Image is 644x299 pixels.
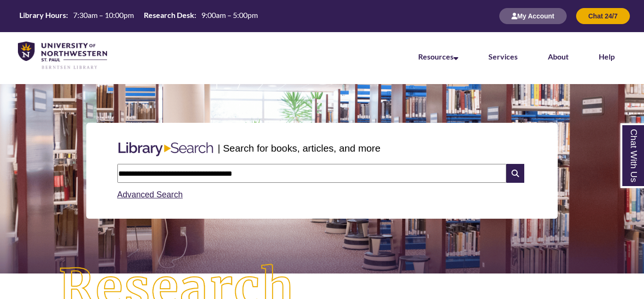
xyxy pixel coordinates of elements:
button: My Account [499,8,567,24]
table: Hours Today [16,10,262,22]
th: Library Hours: [16,10,69,20]
p: | Search for books, articles, and more [218,141,380,155]
th: Research Desk: [140,10,198,20]
img: Libary Search [114,138,218,160]
a: Resources [418,52,458,61]
a: Services [488,52,518,61]
a: About [548,52,569,61]
button: Chat 24/7 [576,8,630,24]
a: Hours Today [16,10,262,23]
a: Advanced Search [117,190,183,199]
span: 7:30am – 10:00pm [73,10,134,19]
img: UNWSP Library Logo [18,42,107,70]
a: Help [599,52,615,61]
a: My Account [499,12,567,20]
a: Chat 24/7 [576,12,630,20]
i: Search [506,164,524,183]
span: 9:00am – 5:00pm [201,10,258,19]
